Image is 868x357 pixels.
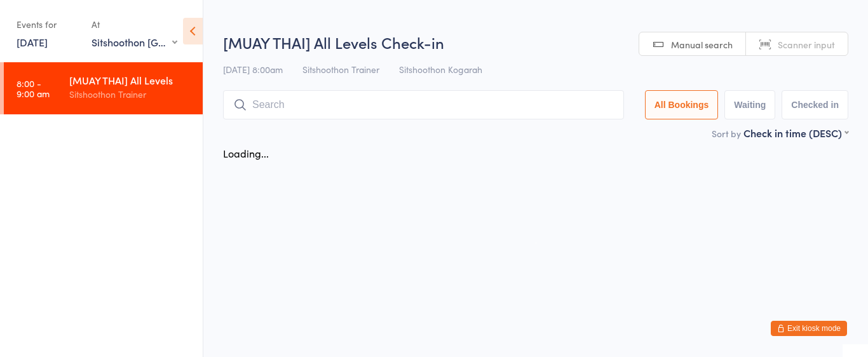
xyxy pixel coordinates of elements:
div: Events for [17,14,79,35]
span: Manual search [671,38,733,51]
label: Sort by [712,127,741,140]
div: Loading... [223,146,269,160]
button: Exit kiosk mode [771,321,847,336]
div: Check in time (DESC) [743,126,848,140]
span: Scanner input [778,38,835,51]
div: Sitshoothon [GEOGRAPHIC_DATA] [92,35,177,49]
time: 8:00 - 9:00 am [17,78,50,98]
a: [DATE] [17,35,48,49]
button: All Bookings [645,90,719,119]
div: At [92,14,177,35]
button: Checked in [782,90,848,119]
a: 8:00 -9:00 am[MUAY THAI] All LevelsSitshoothon Trainer [4,62,203,114]
span: Sitshoothon Kogarah [399,63,482,76]
div: Sitshoothon Trainer [69,87,192,102]
h2: [MUAY THAI] All Levels Check-in [223,32,848,53]
span: Sitshoothon Trainer [302,63,379,76]
span: [DATE] 8:00am [223,63,283,76]
input: Search [223,90,624,119]
button: Waiting [724,90,775,119]
div: [MUAY THAI] All Levels [69,73,192,87]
